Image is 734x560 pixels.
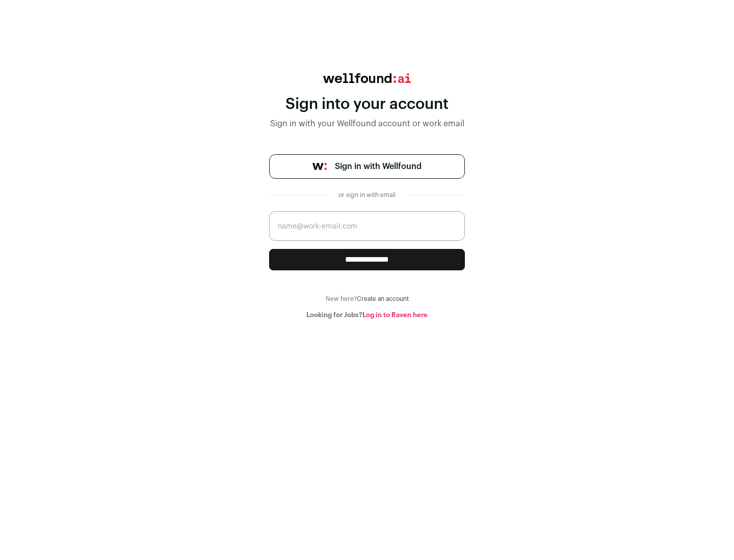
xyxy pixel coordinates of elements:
[269,295,465,303] div: New here?
[269,95,465,114] div: Sign into your account
[269,211,465,241] input: name@work-email.com
[334,191,400,199] div: or sign in with email
[269,311,465,319] div: Looking for Jobs?
[269,118,465,130] div: Sign in with your Wellfound account or work email
[323,73,411,83] img: wellfound:ai
[357,296,409,302] a: Create an account
[362,312,428,318] a: Log in to Raven here
[335,160,422,173] span: Sign in with Wellfound
[269,154,465,179] a: Sign in with Wellfound
[312,163,327,170] img: wellfound-symbol-flush-black-fb3c872781a75f747ccb3a119075da62bfe97bd399995f84a933054e44a575c4.png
